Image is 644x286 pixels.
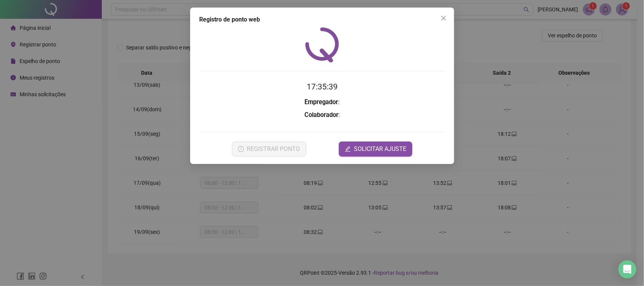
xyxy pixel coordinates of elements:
[232,141,306,157] button: REGISTRAR PONTO
[307,82,338,91] time: 17:35:39
[199,15,445,24] div: Registro de ponto web
[199,97,445,107] h3: :
[618,260,636,278] div: Open Intercom Messenger
[441,15,447,21] span: close
[305,27,339,62] img: QRPoint
[339,141,412,157] button: editSOLICITAR AJUSTE
[345,146,351,152] span: edit
[304,111,338,118] strong: Colaborador
[354,145,406,154] span: SOLICITAR AJUSTE
[199,110,445,120] h3: :
[304,98,338,106] strong: Empregador
[438,12,450,24] button: Close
